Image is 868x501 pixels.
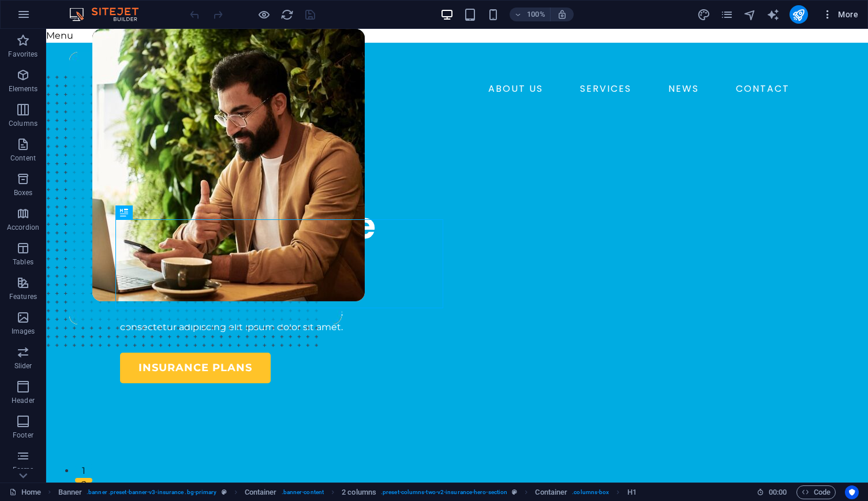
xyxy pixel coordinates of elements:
p: Boxes [14,188,33,197]
p: Slider [14,361,32,371]
p: Footer [13,431,33,440]
span: . columns-box [572,485,609,499]
span: . banner-content [282,485,324,499]
span: : [777,488,779,496]
p: Images [12,327,35,336]
button: text_generator [766,8,780,21]
button: publish [790,5,808,24]
span: . preset-columns-two-v2-insurance-hero-section [381,485,507,499]
img: Editor Logo [66,8,153,21]
p: Forms [13,465,33,474]
h6: 100% [527,8,545,21]
span: More [822,9,858,20]
p: Columns [9,119,38,128]
button: Usercentrics [845,485,859,499]
span: Click to select. Double-click to edit [58,485,83,499]
span: . banner .preset-banner-v3-insurance .bg-primary [87,485,216,499]
i: Pages (Ctrl+Alt+S) [720,8,734,21]
button: design [697,8,711,21]
span: Click to select. Double-click to edit [245,485,277,499]
span: Code [802,485,830,499]
p: Features [9,292,37,301]
a: Click to cancel selection. Double-click to open Pages [9,485,41,499]
button: 100% [510,8,551,21]
span: Click to select. Double-click to edit [627,485,637,499]
span: Click to select. Double-click to edit [342,485,376,499]
span: 00 00 [769,485,787,499]
p: Accordion [7,223,39,232]
p: Elements [9,84,38,94]
button: Code [796,485,836,499]
p: Tables [13,257,33,267]
button: reload [280,8,294,21]
i: This element is a customizable preset [512,489,517,495]
button: More [817,5,863,24]
button: pages [720,8,734,21]
button: navigator [743,8,757,21]
button: Click here to leave preview mode and continue editing [257,8,271,21]
i: Reload page [280,8,294,21]
p: Header [12,396,35,405]
i: This element is a customizable preset [222,489,227,495]
i: Design (Ctrl+Alt+Y) [697,8,710,21]
i: AI Writer [766,8,780,21]
p: Favorites [8,50,38,59]
p: Content [10,154,36,163]
i: On resize automatically adjust zoom level to fit chosen device. [557,9,567,20]
i: Publish [792,8,805,21]
span: Click to select. Double-click to edit [535,485,567,499]
h6: Session time [757,485,787,499]
nav: breadcrumb [58,485,637,499]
